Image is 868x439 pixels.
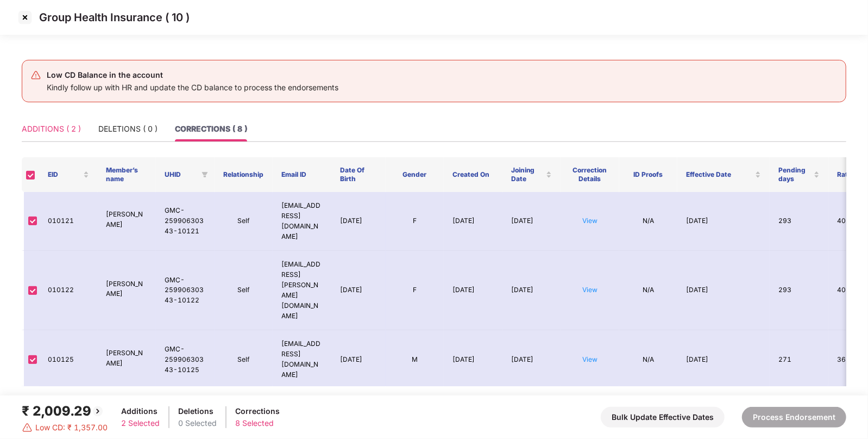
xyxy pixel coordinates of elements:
[22,123,81,135] div: ADDITIONS ( 2 )
[502,330,561,389] td: [DATE]
[386,192,444,251] td: F
[770,251,828,330] td: 293
[91,405,104,418] img: svg+xml;base64,PHN2ZyBpZD0iQmFjay0yMHgyMCIgeG1sbnM9Imh0dHA6Ly93d3cudzMub3JnLzIwMDAvc3ZnIiB3aWR0aD...
[39,11,190,24] p: Group Health Insurance ( 10 )
[178,405,217,417] div: Deletions
[273,157,331,192] th: Email ID
[273,251,331,330] td: [EMAIL_ADDRESS][PERSON_NAME][DOMAIN_NAME]
[98,157,156,192] th: Member’s name
[156,192,215,251] td: GMC-25990630343-10121
[677,251,770,330] td: [DATE]
[39,251,98,330] td: 010122
[106,348,148,369] p: [PERSON_NAME]
[386,330,444,389] td: M
[215,251,273,330] td: Self
[502,192,561,251] td: [DATE]
[619,251,678,330] td: N/A
[686,170,753,179] span: Effective Date
[331,251,386,330] td: [DATE]
[199,168,210,181] span: filter
[677,330,770,389] td: [DATE]
[331,157,386,192] th: Date Of Birth
[444,157,502,192] th: Created On
[47,82,338,94] div: Kindly follow up with HR and update the CD balance to process the endorsements
[502,157,561,192] th: Joining Date
[106,209,148,230] p: [PERSON_NAME]
[386,251,444,330] td: F
[215,192,273,251] td: Self
[215,330,273,389] td: Self
[106,279,148,300] p: [PERSON_NAME]
[121,417,160,429] div: 2 Selected
[677,157,770,192] th: Effective Date
[30,70,41,81] img: svg+xml;base64,PHN2ZyB4bWxucz0iaHR0cDovL3d3dy53My5vcmcvMjAwMC9zdmciIHdpZHRoPSIyNCIgaGVpZ2h0PSIyNC...
[235,417,280,429] div: 8 Selected
[561,157,619,192] th: Correction Details
[121,405,160,417] div: Additions
[778,166,812,183] span: Pending days
[770,192,828,251] td: 293
[156,251,215,330] td: GMC-25990630343-10122
[22,401,108,422] div: ₹ 2,009.29
[444,192,502,251] td: [DATE]
[444,251,502,330] td: [DATE]
[47,69,338,82] div: Low CD Balance in the account
[98,123,158,135] div: DELETIONS ( 0 )
[22,422,33,433] img: svg+xml;base64,PHN2ZyBpZD0iRGFuZ2VyLTMyeDMyIiB4bWxucz0iaHR0cDovL3d3dy53My5vcmcvMjAwMC9zdmciIHdpZH...
[178,417,217,429] div: 0 Selected
[444,330,502,389] td: [DATE]
[39,192,98,251] td: 010121
[770,330,828,389] td: 271
[273,330,331,389] td: [EMAIL_ADDRESS][DOMAIN_NAME]
[156,330,215,389] td: GMC-25990630343-10125
[16,9,34,26] img: svg+xml;base64,PHN2ZyBpZD0iQ3Jvc3MtMzJ4MzIiIHhtbG5zPSJodHRwOi8vd3d3LnczLm9yZy8yMDAwL3N2ZyIgd2lkdG...
[619,192,678,251] td: N/A
[770,157,828,192] th: Pending days
[235,405,280,417] div: Corrections
[677,192,770,251] td: [DATE]
[39,330,98,389] td: 010125
[386,157,444,192] th: Gender
[601,407,725,428] button: Bulk Update Effective Dates
[215,157,273,192] th: Relationship
[175,123,247,135] div: CORRECTIONS ( 8 )
[742,407,846,428] button: Process Endorsement
[502,251,561,330] td: [DATE]
[582,355,597,363] a: View
[202,171,208,178] span: filter
[331,330,386,389] td: [DATE]
[331,192,386,251] td: [DATE]
[39,157,98,192] th: EID
[582,217,597,225] a: View
[273,192,331,251] td: [EMAIL_ADDRESS][DOMAIN_NAME]
[165,170,197,179] span: UHID
[511,166,544,183] span: Joining Date
[35,422,108,434] span: Low CD: ₹ 1,357.00
[619,157,678,192] th: ID Proofs
[582,286,597,294] a: View
[619,330,678,389] td: N/A
[48,170,81,179] span: EID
